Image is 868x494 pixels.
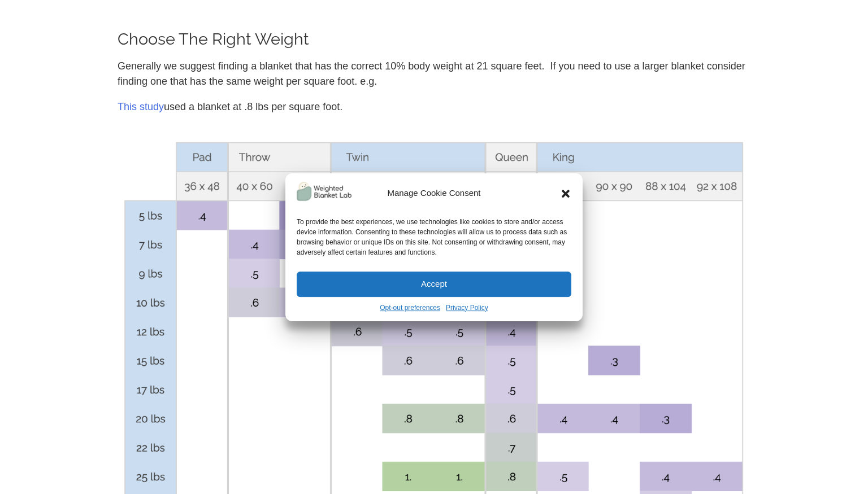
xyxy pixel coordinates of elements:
[118,101,164,112] a: This study
[118,31,750,47] h2: Choose The Right Weight
[297,217,570,257] div: To provide the best experiences, we use technologies like cookies to store and/or access device i...
[297,272,571,297] button: Accept
[380,303,440,313] a: Opt-out preferences
[446,303,488,313] a: Privacy Policy
[387,187,480,200] div: Manage Cookie Consent
[297,181,353,200] img: Weighted Blanket Lab
[118,59,750,89] p: Generally we suggest finding a blanket that has the correct 10% body weight at 21 square feet. If...
[118,99,750,115] p: used a blanket at .8 lbs per square foot.
[560,187,571,199] div: Close dialog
